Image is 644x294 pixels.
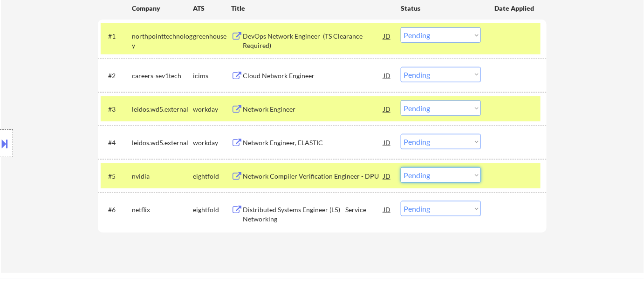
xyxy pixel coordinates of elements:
[383,201,392,218] div: JD
[243,138,384,147] div: Network Engineer, ELASTIC
[243,71,384,80] div: Cloud Network Engineer
[243,205,384,223] div: Distributed Systems Engineer (L5) - Service Networking
[231,4,392,13] div: Title
[193,105,231,114] div: workday
[383,100,392,117] div: JD
[383,134,392,151] div: JD
[193,205,231,214] div: eightfold
[383,167,392,184] div: JD
[243,172,384,181] div: Network Compiler Verification Engineer - DPU
[132,32,193,50] div: northpointtechnology
[383,27,392,44] div: JD
[193,172,231,181] div: eightfold
[132,4,193,13] div: Company
[193,138,231,147] div: workday
[243,105,384,114] div: ​​Network Engineer​
[243,32,384,50] div: DevOps Network Engineer (TS Clearance Required)
[383,67,392,84] div: JD
[494,4,535,13] div: Date Applied
[193,71,231,80] div: icims
[193,4,231,13] div: ATS
[193,32,231,41] div: greenhouse
[108,32,124,41] div: #1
